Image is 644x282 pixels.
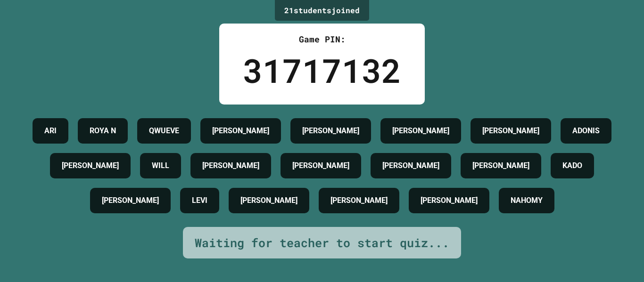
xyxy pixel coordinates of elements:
[202,160,259,171] h4: [PERSON_NAME]
[302,125,359,137] h4: [PERSON_NAME]
[152,160,169,171] h4: WILL
[421,195,478,206] h4: [PERSON_NAME]
[562,160,582,171] h4: KADO
[243,46,401,95] div: 31717132
[511,195,543,206] h4: NAHOMY
[243,33,401,46] div: Game PIN:
[482,125,539,137] h4: [PERSON_NAME]
[330,195,388,206] h4: [PERSON_NAME]
[90,125,116,137] h4: ROYA N
[149,125,179,137] h4: QWUEVE
[192,195,207,206] h4: LEVI
[212,125,269,137] h4: [PERSON_NAME]
[292,160,349,171] h4: [PERSON_NAME]
[44,125,57,137] h4: ARI
[102,195,159,206] h4: [PERSON_NAME]
[382,160,439,171] h4: [PERSON_NAME]
[62,160,119,171] h4: [PERSON_NAME]
[195,234,449,252] div: Waiting for teacher to start quiz...
[572,125,600,137] h4: ADONIS
[240,195,297,206] h4: [PERSON_NAME]
[392,125,449,137] h4: [PERSON_NAME]
[472,160,529,171] h4: [PERSON_NAME]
